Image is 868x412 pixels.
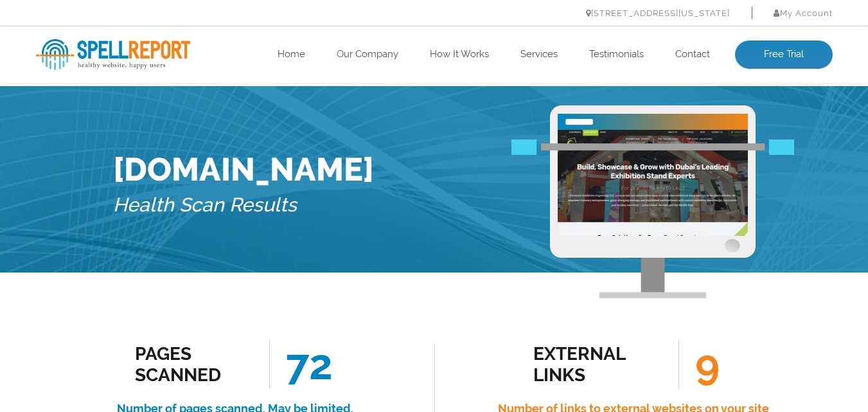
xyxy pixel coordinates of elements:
img: Free Website Analysis [558,130,748,236]
img: Free Webiste Analysis [550,105,756,298]
span: 9 [678,340,720,389]
h5: Health Scan Results [113,188,374,222]
div: Pages Scanned [135,343,251,386]
span: 72 [269,340,333,389]
div: external links [533,343,650,386]
h1: [DOMAIN_NAME] [113,150,374,188]
img: Free Webiste Analysis [511,140,794,156]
